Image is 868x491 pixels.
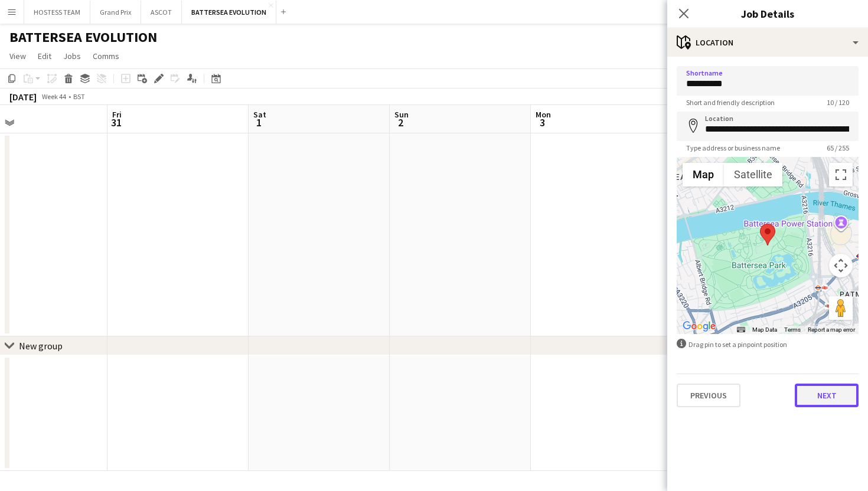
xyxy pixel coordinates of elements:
span: View [9,51,26,61]
button: Show satellite imagery [724,163,782,186]
a: Report a map error [808,326,855,333]
span: Week 44 [39,92,68,101]
button: Map camera controls [829,254,853,277]
span: 3 [534,116,551,129]
a: Jobs [58,48,86,64]
span: 1 [252,116,266,129]
button: Previous [677,384,740,407]
button: ASCOT [141,1,182,24]
button: Keyboard shortcuts [737,326,745,334]
a: Terms (opens in new tab) [784,326,801,333]
span: Jobs [63,51,81,61]
a: Edit [33,48,56,64]
span: 10 / 120 [817,98,859,107]
button: Next [795,384,859,407]
span: Comms [93,51,119,61]
div: New group [19,340,63,352]
a: View [5,48,31,64]
span: 31 [110,116,122,129]
div: BST [73,92,85,101]
div: [DATE] [9,91,37,103]
span: Mon [536,109,551,120]
span: Fri [112,109,122,120]
span: Type address or business name [677,143,789,152]
h3: Job Details [667,6,868,21]
button: Drag Pegman onto the map to open Street View [829,296,853,320]
span: 2 [393,116,409,129]
a: Comms [88,48,124,64]
div: Drag pin to set a pinpoint position [677,339,859,350]
div: Location [667,28,868,57]
h1: BATTERSEA EVOLUTION [9,28,157,46]
button: Grand Prix [90,1,141,24]
button: HOSTESS TEAM [24,1,90,24]
span: Sun [394,109,409,120]
span: Edit [38,51,51,61]
span: 65 / 255 [817,143,859,152]
a: Open this area in Google Maps (opens a new window) [680,319,719,334]
img: Google [680,319,719,334]
span: Short and friendly description [677,98,784,107]
button: Show street map [683,163,724,186]
button: Toggle fullscreen view [829,163,853,186]
button: BATTERSEA EVOLUTION [182,1,276,24]
button: Map Data [752,326,777,334]
span: Sat [253,109,266,120]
